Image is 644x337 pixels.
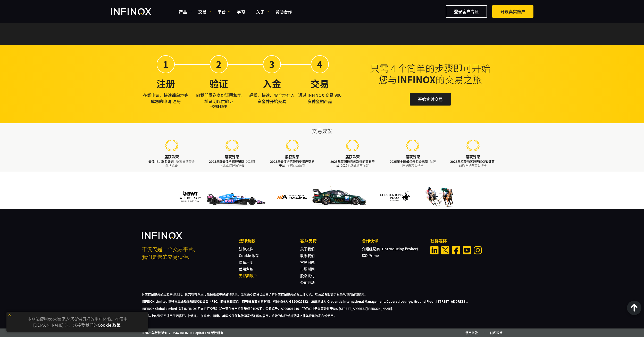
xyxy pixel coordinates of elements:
[285,154,299,159] strong: 屡获殊荣
[449,159,497,167] p: - 品牌评论杂志奖得主
[492,5,533,18] a: 开设真实账户
[345,154,360,159] strong: 屡获殊荣
[142,92,190,104] p: 在线申请，快速简单地完成您的申请 注册
[142,127,503,135] h2: 交易成就
[156,77,175,90] strong: 注册
[362,253,379,258] a: IXO Prime
[269,159,316,167] p: - 全球商业展望
[430,237,503,243] p: 社群媒体
[98,322,121,328] a: Cookie 政策
[300,253,315,258] a: 联系我们
[198,9,211,15] a: 交易
[300,273,315,278] a: 股息支付
[248,92,296,104] p: 轻松、快速、安全地存入资金并开始交易
[389,159,437,167] p: - 品牌评论杂志奖得主
[210,77,228,90] strong: 验证
[208,159,256,167] p: - 2025哥伦比亚财经博览会
[269,57,274,71] strong: 3
[239,266,253,271] a: 使用条款
[410,93,451,106] a: 开始实时交易
[311,77,329,90] strong: 交易
[142,306,503,311] p: INFINOX Global Limited（以 INFINOX 名义进行交易）是一家在安圭拉注册成立的公司，公司编号：A000001246。我们的注册办事处位于No. [STREET_ADDR...
[148,159,174,164] strong: 最佳 IB / 联盟计划
[216,57,221,71] strong: 2
[397,73,436,86] strong: INFINOX
[239,273,257,278] a: 无掉期账户
[111,8,163,15] a: INFINOX Logo
[163,57,168,71] strong: 1
[142,299,470,303] strong: INFINOX Limited 获得模里西斯金融服务委员会（FSC）的授权和监管，持有投资交易商牌照，牌照号码为 GB20025832。注册地址为 Credentia International...
[479,330,489,335] span: •
[148,159,196,167] p: - 2025 墨西哥金融博览会
[452,246,460,254] a: Facebook
[317,57,322,71] strong: 4
[195,92,243,109] p: 向我们发送身份证明和地址证明以供验证
[490,330,503,335] a: 隐私政策
[300,279,315,285] a: 公司行动
[142,313,503,318] p: 此网站上的资讯不适用于阿富汗、比利时、加拿大、印度、美国或任何其他国家或地区的居民，该地的法律或规范禁止此类资讯的发布或使用。
[441,246,449,254] a: Twitter
[300,237,362,243] p: 客戶支持
[195,104,243,109] span: *交易时需要
[390,159,428,164] strong: 2025年全球最佳外汇经纪商
[362,246,420,251] a: 介绍经纪商（Introducing Broker）
[256,9,269,15] a: 关于
[296,92,344,104] p: 通过 INFINOX 交易 900 多种金融产品
[270,159,314,167] strong: 2025年最值得信赖的多资产交易平台
[430,246,439,254] a: Linkedin
[330,159,375,167] strong: 2025年英国最具创新性的交易平台
[466,154,480,159] strong: 屡获殊荣
[179,9,192,15] a: 产品
[239,237,300,243] p: 法律条款
[362,237,423,243] p: 合作伙伴
[218,9,230,15] a: 平台
[300,246,315,251] a: 关于我们
[366,62,495,85] h2: 只需 4 个简单的步骤即可开始您与 的交易之旅
[263,77,281,90] strong: 入金
[164,154,179,159] strong: 屡获殊荣
[142,292,503,296] p: 衍生性金融商品是复杂的工具，因为杠杆效应可能会迅速导致金钱损失。您应该考虑自己是否了解衍生性金融商品的运作方式，以及是否能够承受高风险的金钱损失。
[144,330,152,335] span: 2025
[463,246,471,254] a: Youtube
[300,266,315,271] a: 市场时间
[142,245,232,261] p: 不仅仅是一个交易平台。 我们是您的交易伙伴。
[9,314,146,329] p: 本网站使用cookies来为您提供良好的用户体验。在使用 [DOMAIN_NAME] 时，您接受我们的 .
[474,246,482,254] a: Instagram
[465,330,478,335] a: 使用条款
[237,9,250,15] a: 学习
[209,159,244,164] strong: 2025年度最佳全球经纪商
[225,154,239,159] strong: 屡获殊荣
[239,246,253,251] a: 法律文件
[446,5,487,18] a: 登录客户专区
[142,330,223,335] span: © 年版权所有 - 年 INFINOX Capital Ltd 版权所有
[169,330,176,335] span: 2025
[239,259,253,264] a: 隐私声明
[450,159,495,164] strong: 2025年拉美地区领先的CFD券商
[300,259,315,264] a: 常见问题
[275,9,292,15] a: 赞助合作
[406,154,420,159] strong: 屡获殊荣
[239,253,259,258] a: Cookie 政策
[329,159,376,167] p: - 2025全球品牌前沿奖
[8,313,11,317] img: yellow close icon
